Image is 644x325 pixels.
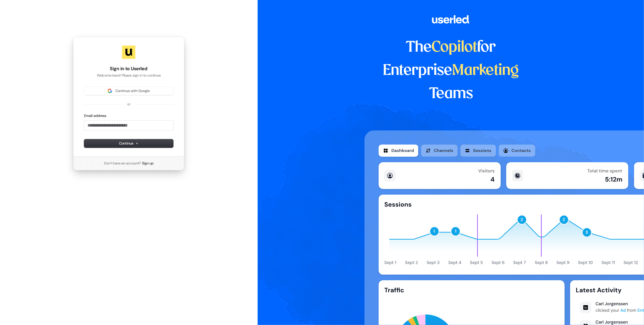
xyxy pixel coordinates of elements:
span: Don’t have an account? [104,161,141,166]
button: Sign in with GoogleContinue with Google [84,87,173,95]
span: Continue with Google [115,88,150,93]
a: Sign up [142,161,154,166]
p: Welcome back! Please sign in to continue [84,73,173,78]
span: Copilot [431,40,477,55]
img: Userled [122,46,135,59]
p: or [127,102,130,107]
span: Marketing [452,64,519,78]
button: Continue [84,139,173,148]
label: Email address [84,113,106,118]
h1: The for Enterprise Teams [364,36,537,106]
span: Continue [119,141,138,146]
img: Sign in with Google [108,89,112,93]
h1: Sign in to Userled [84,65,173,72]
